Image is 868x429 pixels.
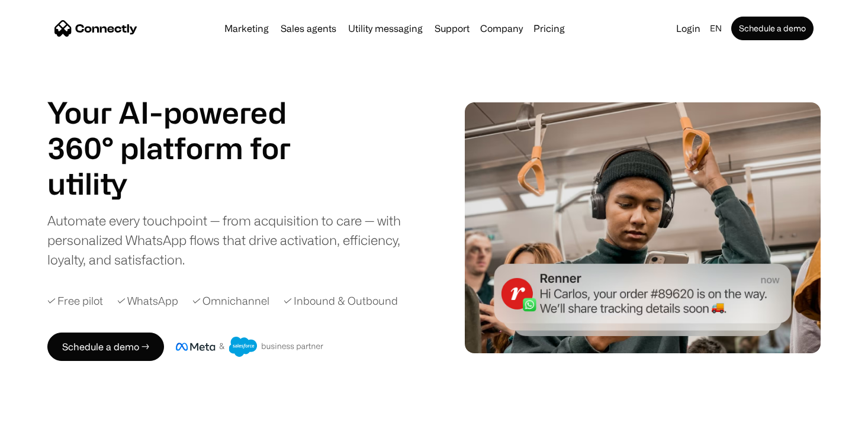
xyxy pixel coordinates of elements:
[47,166,320,201] h1: utility
[430,24,474,33] a: Support
[710,20,722,37] div: en
[12,407,71,425] aside: Language selected: English
[276,24,341,33] a: Sales agents
[47,293,103,309] div: ✓ Free pilot
[480,20,523,37] div: Company
[47,166,320,201] div: 3 of 4
[220,24,274,33] a: Marketing
[117,293,178,309] div: ✓ WhatsApp
[477,20,526,37] div: Company
[176,337,324,357] img: Meta and Salesforce business partner badge.
[47,95,320,166] h1: Your AI-powered 360° platform for
[24,408,71,425] ul: Language list
[731,17,814,40] a: Schedule a demo
[192,293,269,309] div: ✓ Omnichannel
[47,333,164,361] a: Schedule a demo →
[671,20,705,37] a: Login
[54,20,137,37] a: home
[343,24,427,33] a: Utility messaging
[47,166,320,201] div: carousel
[529,24,570,33] a: Pricing
[705,20,729,37] div: en
[284,293,398,309] div: ✓ Inbound & Outbound
[47,211,420,269] div: Automate every touchpoint — from acquisition to care — with personalized WhatsApp flows that driv...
